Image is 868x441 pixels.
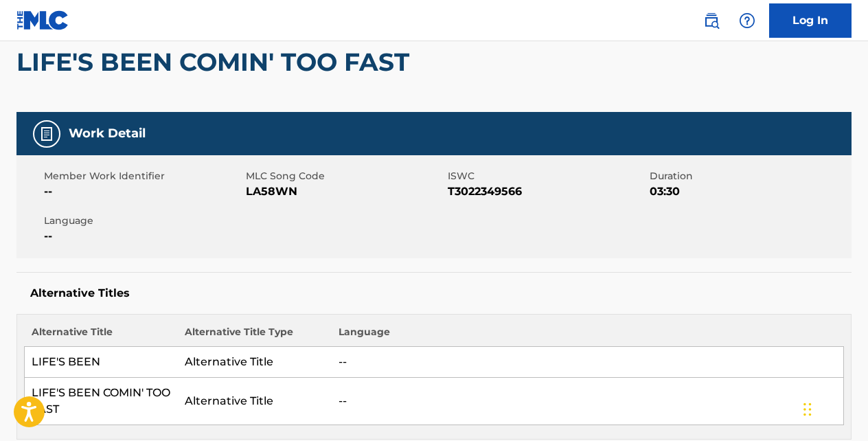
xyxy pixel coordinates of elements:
h5: Work Detail [69,126,146,142]
img: help [739,12,755,29]
span: MLC Song Code [246,169,444,183]
td: LIFE'S BEEN COMIN' TOO FAST [25,378,179,425]
h5: Alternative Titles [30,286,838,300]
span: -- [44,228,242,245]
td: -- [332,347,844,378]
span: 03:30 [650,183,848,200]
span: T3022349566 [448,183,646,200]
th: Alternative Title [25,325,179,347]
a: Public Search [698,7,725,34]
th: Alternative Title Type [178,325,332,347]
img: Work Detail [38,126,55,142]
span: Duration [650,169,848,183]
td: -- [332,378,844,425]
th: Language [332,325,844,347]
img: MLC Logo [16,10,69,30]
span: ISWC [448,169,646,183]
td: LIFE'S BEEN [25,347,179,378]
a: Log In [769,3,852,38]
span: -- [44,183,242,200]
iframe: Chat Widget [799,375,868,441]
span: Language [44,214,242,228]
h2: LIFE'S BEEN COMIN' TOO FAST [16,47,416,78]
td: Alternative Title [178,378,332,425]
img: search [703,12,720,29]
td: Alternative Title [178,347,332,378]
span: Member Work Identifier [44,169,242,183]
span: LA58WN [246,183,444,200]
div: Drag [803,389,812,430]
div: Help [733,7,761,34]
